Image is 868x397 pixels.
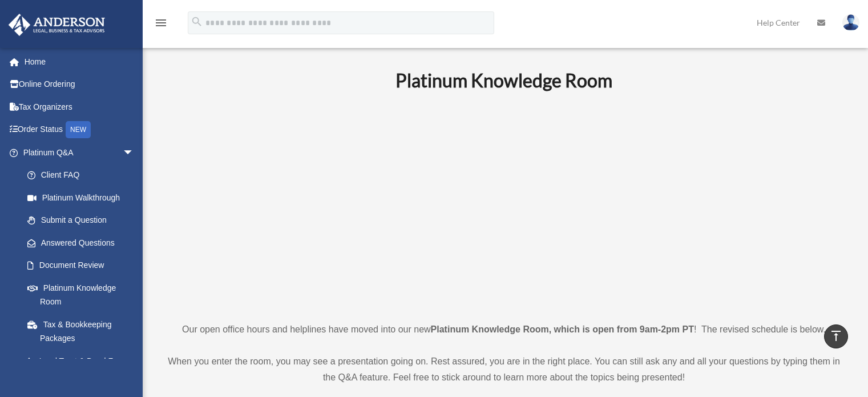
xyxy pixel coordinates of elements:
a: Tax & Bookkeeping Packages [16,313,151,350]
a: Home [8,50,151,73]
a: Answered Questions [16,231,151,254]
a: Platinum Q&Aarrow_drop_down [8,141,151,164]
p: When you enter the room, you may see a presentation going on. Rest assured, you are in the right ... [163,354,845,386]
a: Online Ordering [8,73,151,96]
a: Client FAQ [16,164,151,187]
a: menu [154,20,168,30]
span: arrow_drop_down [123,141,146,165]
a: Submit a Question [16,209,151,232]
p: Our open office hours and helplines have moved into our new ! The revised schedule is below. [163,322,845,338]
i: search [191,15,203,28]
i: menu [154,16,168,30]
b: Platinum Knowledge Room [395,69,612,91]
a: Platinum Walkthrough [16,186,151,209]
a: vertical_align_top [824,324,848,348]
iframe: 231110_Toby_KnowledgeRoom [333,107,675,300]
a: Document Review [16,254,151,277]
strong: Platinum Knowledge Room, which is open from 9am-2pm PT [431,324,694,334]
div: NEW [66,121,91,138]
i: vertical_align_top [829,329,843,343]
a: Platinum Knowledge Room [16,276,146,313]
img: Anderson Advisors Platinum Portal [5,14,108,36]
a: Order StatusNEW [8,118,151,142]
img: User Pic [842,14,859,31]
a: Land Trust & Deed Forum [16,350,151,372]
a: Tax Organizers [8,95,151,118]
